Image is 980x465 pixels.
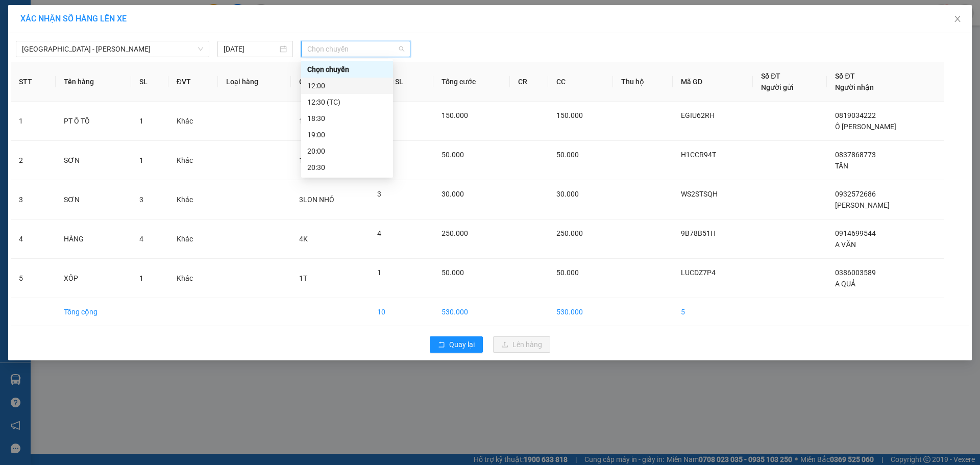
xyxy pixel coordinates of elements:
[681,268,716,277] span: LUCDZ7P4
[20,14,127,23] span: XÁC NHẬN SỐ HÀNG LÊN XE
[835,151,876,159] span: 0837868773
[299,156,307,164] span: 1T
[835,268,876,277] span: 0386003589
[438,341,445,349] span: rollback
[168,141,218,180] td: Khác
[953,15,962,23] span: close
[613,62,673,102] th: Thu hộ
[673,298,753,326] td: 5
[168,219,218,259] td: Khác
[139,117,143,125] span: 1
[681,151,716,159] span: H1CCR94T
[377,190,381,198] span: 3
[761,72,780,80] span: Số ĐT
[510,62,549,102] th: CR
[139,195,143,204] span: 3
[835,240,855,249] span: A VĂN
[442,111,468,119] span: 150.000
[11,219,56,259] td: 4
[556,229,583,237] span: 250.000
[139,235,143,243] span: 4
[299,195,334,204] span: 3LON NHỎ
[835,229,876,237] span: 0914699544
[56,141,131,180] td: SƠN
[218,62,291,102] th: Loại hàng
[449,339,475,350] span: Quay lại
[301,61,393,78] div: Chọn chuyến
[556,190,579,198] span: 30.000
[681,190,718,198] span: WS2STSQH
[377,268,381,277] span: 1
[835,83,874,91] span: Người nhận
[11,141,56,180] td: 2
[307,162,387,173] div: 20:30
[11,62,56,102] th: STT
[168,259,218,298] td: Khác
[556,111,583,119] span: 150.000
[681,229,716,237] span: 9B78B51H
[307,113,387,124] div: 18:30
[548,62,613,102] th: CC
[835,111,876,119] span: 0819034222
[299,235,308,243] span: 4K
[442,268,464,277] span: 50.000
[224,43,278,55] input: 12/08/2025
[430,336,483,353] button: rollbackQuay lại
[442,151,464,159] span: 50.000
[673,62,753,102] th: Mã GD
[369,62,433,102] th: Tổng SL
[56,102,131,141] td: PT Ô TÔ
[835,280,855,288] span: A QUẢ
[168,180,218,219] td: Khác
[299,274,307,282] span: 1T
[556,268,579,277] span: 50.000
[442,229,468,237] span: 250.000
[56,180,131,219] td: SƠN
[943,5,972,34] button: Close
[835,190,876,198] span: 0932572686
[299,117,308,125] span: 1K
[433,62,510,102] th: Tổng cước
[168,62,218,102] th: ĐVT
[548,298,613,326] td: 530.000
[139,156,143,164] span: 1
[22,41,203,57] span: Hà Nội - Quảng Bình
[11,102,56,141] td: 1
[168,102,218,141] td: Khác
[307,96,387,108] div: 12:30 (TC)
[377,229,381,237] span: 4
[11,180,56,219] td: 3
[56,62,131,102] th: Tên hàng
[433,298,510,326] td: 530.000
[131,62,168,102] th: SL
[835,201,890,209] span: [PERSON_NAME]
[442,190,464,198] span: 30.000
[556,151,579,159] span: 50.000
[56,219,131,259] td: HÀNG
[307,129,387,140] div: 19:00
[493,336,550,353] button: uploadLên hàng
[307,80,387,91] div: 12:00
[307,64,387,75] div: Chọn chuyến
[11,259,56,298] td: 5
[835,162,848,170] span: TÂN
[307,41,404,57] span: Chọn chuyến
[291,62,369,102] th: Ghi chú
[835,123,896,131] span: Ô [PERSON_NAME]
[681,111,715,119] span: EGIU62RH
[761,83,794,91] span: Người gửi
[56,259,131,298] td: XỐP
[307,145,387,157] div: 20:00
[369,298,433,326] td: 10
[139,274,143,282] span: 1
[835,72,854,80] span: Số ĐT
[56,298,131,326] td: Tổng cộng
